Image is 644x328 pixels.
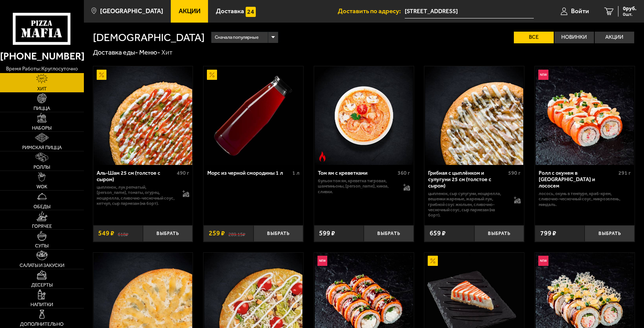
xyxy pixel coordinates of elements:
[535,66,635,165] a: НовинкаРолл с окунем в темпуре и лососем
[33,204,50,209] span: Обеды
[317,256,328,266] img: Новинка
[209,230,225,237] span: 259 ₽
[514,32,553,43] label: Все
[474,225,524,242] button: Выбрать
[22,145,62,150] span: Римская пицца
[246,7,256,17] img: 15daf4d41897b9f0e9f617042186c801.svg
[207,70,217,80] img: Акционный
[30,302,53,307] span: Напитки
[36,184,47,189] span: WOK
[623,12,636,17] span: 0 шт.
[207,170,290,176] div: Морс из черной смородины 1 л
[97,70,107,80] img: Акционный
[539,170,617,189] div: Ролл с окунем в [GEOGRAPHIC_DATA] и лососем
[32,125,52,130] span: Наборы
[538,256,548,266] img: Новинка
[97,170,175,183] div: Аль-Шам 25 см (толстое с сыром)
[31,282,53,287] span: Десерты
[425,66,523,165] img: Грибная с цыплёнком и сулугуни 25 см (толстое с сыром)
[93,48,138,56] a: Доставка еды-
[405,5,533,18] input: Ваш адрес доставки
[319,230,335,237] span: 599 ₽
[585,225,634,242] button: Выбрать
[405,5,533,18] span: Россия, Санкт-Петербург, проспект Авиаконструкторов, 13
[204,66,303,165] a: АкционныйМорс из черной смородины 1 л
[364,225,413,242] button: Выбрать
[100,8,163,14] span: [GEOGRAPHIC_DATA]
[595,32,634,43] label: Акции
[398,170,410,176] span: 360 г
[571,8,589,14] span: Войти
[292,170,299,176] span: 1 л
[33,165,50,169] span: Роллы
[93,32,205,43] h1: [DEMOGRAPHIC_DATA]
[317,151,328,162] img: Острое блюдо
[98,230,114,237] span: 549 ₽
[428,170,506,189] div: Грибная с цыплёнком и сулугуни 25 см (толстое с сыром)
[35,243,49,248] span: Супы
[139,48,160,56] a: Меню-
[623,6,636,11] span: 0 руб.
[216,8,244,14] span: Доставка
[33,106,50,111] span: Пицца
[536,66,634,165] img: Ролл с окунем в темпуре и лососем
[424,66,524,165] a: Грибная с цыплёнком и сулугуни 25 см (толстое с сыром)
[314,66,414,165] a: Острое блюдоТом ям с креветками
[318,178,396,194] p: бульон том ям, креветка тигровая, шампиньоны, [PERSON_NAME], кинза, сливки.
[118,230,128,237] s: 618 ₽
[20,263,64,268] span: Салаты и закуски
[540,230,556,237] span: 799 ₽
[177,170,189,176] span: 490 г
[508,170,521,176] span: 590 г
[618,170,631,176] span: 291 г
[161,48,173,57] div: Хит
[143,225,193,242] button: Выбрать
[338,8,405,14] span: Доставить по адресу:
[228,230,245,237] s: 289.15 ₽
[315,66,413,165] img: Том ям с креветками
[428,256,438,266] img: Акционный
[97,185,175,206] p: цыпленок, лук репчатый, [PERSON_NAME], томаты, огурец, моцарелла, сливочно-чесночный соус, кетчуп...
[318,170,396,176] div: Том ям с креветками
[32,224,52,229] span: Горячее
[428,191,507,218] p: цыпленок, сыр сулугуни, моцарелла, вешенки жареные, жареный лук, грибной соус Жюльен, сливочно-че...
[554,32,594,43] label: Новинки
[430,230,446,237] span: 659 ₽
[254,225,303,242] button: Выбрать
[539,191,631,207] p: лосось, окунь в темпуре, краб-крем, сливочно-чесночный соус, микрозелень, миндаль.
[20,322,64,326] span: Дополнительно
[179,8,200,14] span: Акции
[215,31,259,44] span: Сначала популярные
[93,66,193,165] a: АкционныйАль-Шам 25 см (толстое с сыром)
[94,66,192,165] img: Аль-Шам 25 см (толстое с сыром)
[204,66,302,165] img: Морс из черной смородины 1 л
[37,86,47,91] span: Хит
[538,70,548,80] img: Новинка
